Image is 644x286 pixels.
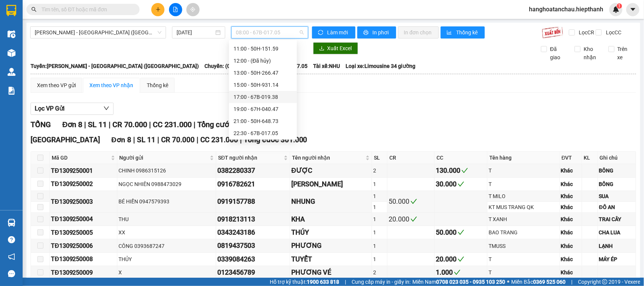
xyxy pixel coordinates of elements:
[487,152,559,164] th: Tên hàng
[626,3,639,16] button: caret-down
[50,191,117,213] td: TĐ1309250003
[489,166,558,175] div: T
[352,278,410,286] span: Cung cấp máy in - giấy in:
[161,135,195,144] span: CR 70.000
[441,26,485,38] button: bar-chartThống kê
[560,152,582,164] th: ĐVT
[31,103,114,115] button: Lọc VP Gửi
[435,152,487,164] th: CC
[50,226,117,239] td: TĐ1309250005
[291,254,370,264] div: TUYẾT
[533,279,566,285] strong: 0369 525 060
[118,180,215,188] div: NGỌC NHIÊN 0988473029
[615,45,636,62] span: Trên xe
[153,120,192,129] span: CC 231.000
[119,154,208,162] span: Người gửi
[217,165,289,176] div: 0382280337
[50,253,117,266] td: TĐ1309250008
[216,239,290,252] td: 0819437503
[41,5,131,14] input: Tìm tên, số ĐT hoặc mã đơn
[373,228,386,237] div: 1
[373,180,386,188] div: 1
[410,198,417,205] span: check
[489,242,558,250] div: TMUSS
[149,120,151,129] span: |
[456,28,479,37] span: Thống kê
[581,45,603,62] span: Kho nhận
[217,196,289,207] div: 0919157788
[51,166,116,175] div: TĐ1309250001
[234,105,292,113] div: 19:00 - 67H-040.47
[290,164,372,177] td: ĐƯỢC
[200,135,238,144] span: CC 231.000
[561,242,581,250] div: Khác
[617,3,622,9] sup: 1
[373,28,390,37] span: In phơi
[357,26,396,38] button: printerIn phơi
[363,30,370,36] span: printer
[50,178,117,191] td: TĐ1309250002
[599,192,635,200] div: SUA
[50,239,117,252] td: TĐ1309250006
[561,268,581,277] div: Khác
[373,192,386,200] div: 1
[88,120,107,129] span: SL 11
[270,278,339,286] span: Hỗ trợ kỹ thuật:
[50,164,117,177] td: TĐ1309250001
[8,87,15,95] img: solution-icon
[290,253,372,266] td: TUYẾT
[118,242,215,250] div: CÔNG 0393687247
[133,135,135,144] span: |
[151,3,164,16] button: plus
[458,181,464,188] span: check
[372,152,387,164] th: SL
[50,213,117,226] td: TĐ1309250004
[8,30,15,38] img: warehouse-icon
[291,196,370,207] div: NHUNG
[35,104,65,113] span: Lọc VP Gửi
[216,266,290,279] td: 0123456789
[173,7,178,12] span: file-add
[561,228,581,237] div: Khác
[489,192,558,200] div: T MILO
[216,213,290,226] td: 0918213113
[561,255,581,263] div: Khác
[603,28,622,37] span: Lọc CC
[217,227,289,238] div: 0343243186
[290,213,372,226] td: KHA
[373,255,386,263] div: 1
[51,197,116,206] div: TĐ1309250003
[234,81,292,89] div: 15:00 - 50H-931.14
[8,270,15,277] span: message
[312,26,355,38] button: syncLàm mới
[84,120,86,129] span: |
[291,214,370,224] div: KHA
[291,267,370,278] div: PHƯƠNG VÉ
[447,30,453,36] span: bar-chart
[8,49,15,57] img: warehouse-icon
[290,239,372,252] td: PHƯƠNG
[582,152,598,164] th: KL
[217,240,289,251] div: 0819437503
[216,191,290,213] td: 0919157788
[51,254,116,264] div: TĐ1309250008
[630,6,636,13] span: caret-down
[547,45,569,62] span: Đã giao
[37,81,76,89] div: Xem theo VP gửi
[291,227,370,238] div: THÚY
[561,180,581,188] div: Khác
[461,167,468,174] span: check
[89,81,133,89] div: Xem theo VP nhận
[290,226,372,239] td: THÚY
[373,242,386,250] div: 1
[599,166,635,175] div: BÔNG
[327,28,349,37] span: Làm mới
[389,196,433,207] div: 50.000
[373,268,386,277] div: 2
[410,216,417,223] span: check
[436,254,486,264] div: 20.000
[244,135,307,144] span: Tổng cước 301.000
[489,268,558,277] div: T
[8,236,15,243] span: question-circle
[599,255,635,263] div: MÁY ÉP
